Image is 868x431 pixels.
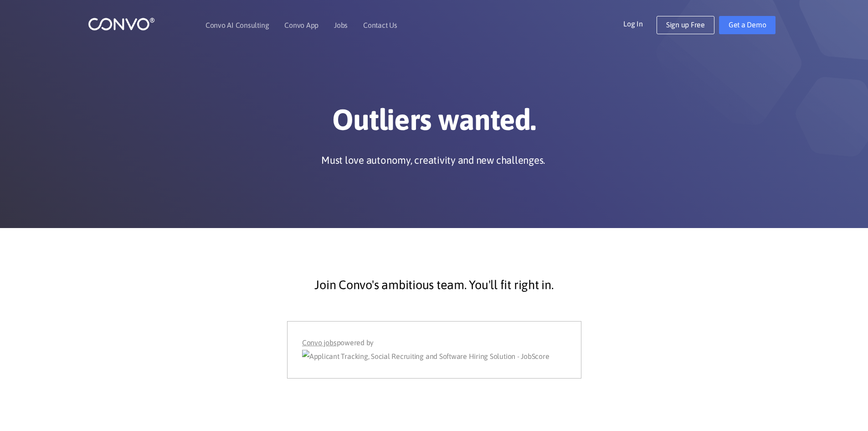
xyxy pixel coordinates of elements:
a: Sign up Free [657,16,714,34]
p: Must love autonomy, creativity and new challenges. [321,153,545,167]
p: Join Convo's ambitious team. You'll fit right in. [188,274,680,296]
a: Get a Demo [719,16,776,34]
a: Convo jobs [302,336,337,350]
a: Contact Us [363,21,397,29]
h1: Outliers wanted. [181,102,687,144]
a: Log In [623,16,657,31]
img: logo_1.png [88,17,155,31]
a: Jobs [334,21,348,29]
a: Convo AI Consulting [205,21,269,29]
a: Convo App [284,21,318,29]
img: Applicant Tracking, Social Recruiting and Software Hiring Solution - JobScore [302,350,550,363]
div: powered by [302,336,566,363]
